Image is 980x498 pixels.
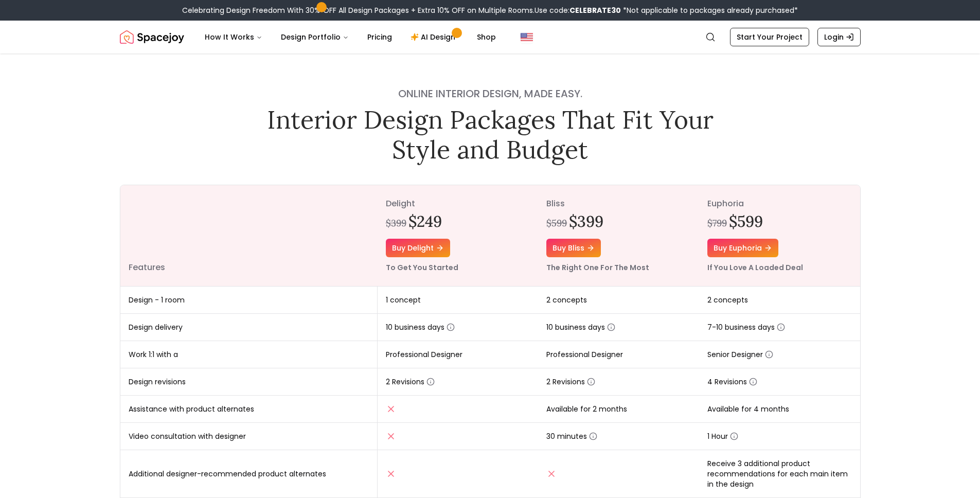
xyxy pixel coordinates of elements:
[707,295,748,305] span: 2 concepts
[546,377,595,387] span: 2 Revisions
[182,5,798,15] div: Celebrating Design Freedom With 30% OFF All Design Packages + Extra 10% OFF on Multiple Rooms.
[120,21,861,54] nav: Global
[817,28,861,46] a: Login
[469,27,504,47] a: Shop
[707,262,803,273] small: If You Love A Loaded Deal
[120,314,378,341] td: Design delivery
[386,239,450,257] a: Buy delight
[197,27,271,47] button: How It Works
[569,212,603,230] h2: $399
[120,368,378,396] td: Design revisions
[260,86,721,101] h4: Online interior design, made easy.
[707,431,738,441] span: 1 Hour
[730,28,809,46] a: Start Your Project
[707,239,778,257] a: Buy euphoria
[707,322,785,332] span: 7-10 business days
[359,27,400,47] a: Pricing
[386,198,530,210] p: delight
[707,349,773,360] span: Senior Designer
[707,198,852,210] p: euphoria
[546,216,567,230] div: $599
[273,27,357,47] button: Design Portfolio
[546,349,623,360] span: Professional Designer
[120,27,184,47] a: Spacejoy
[386,322,455,332] span: 10 business days
[569,5,621,15] b: CELEBRATE30
[120,27,184,47] img: Spacejoy Logo
[546,295,587,305] span: 2 concepts
[538,396,699,423] td: Available for 2 months
[546,239,601,257] a: Buy bliss
[120,341,378,368] td: Work 1:1 with a
[120,450,378,498] td: Additional designer-recommended product alternates
[260,105,721,164] h1: Interior Design Packages That Fit Your Style and Budget
[621,5,798,15] span: *Not applicable to packages already purchased*
[699,396,860,423] td: Available for 4 months
[386,216,406,230] div: $399
[386,349,462,360] span: Professional Designer
[120,287,378,314] td: Design - 1 room
[707,377,757,387] span: 4 Revisions
[402,27,467,47] a: AI Design
[729,212,763,230] h2: $599
[120,396,378,423] td: Assistance with product alternates
[546,262,649,273] small: The Right One For The Most
[546,431,597,441] span: 30 minutes
[120,185,378,287] th: Features
[408,212,442,230] h2: $249
[707,216,727,230] div: $799
[521,31,533,43] img: United States
[534,5,621,15] span: Use code:
[546,322,615,332] span: 10 business days
[386,262,458,273] small: To Get You Started
[386,377,435,387] span: 2 Revisions
[120,423,378,450] td: Video consultation with designer
[699,450,860,498] td: Receive 3 additional product recommendations for each main item in the design
[386,295,421,305] span: 1 concept
[546,198,691,210] p: bliss
[197,27,504,47] nav: Main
